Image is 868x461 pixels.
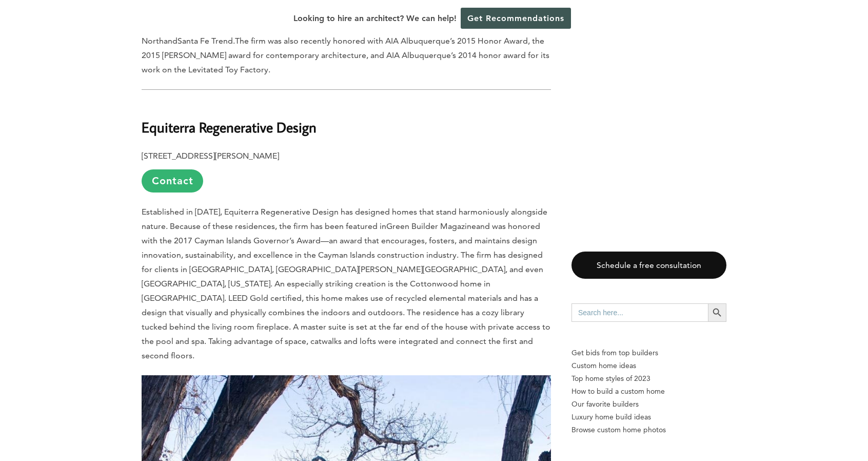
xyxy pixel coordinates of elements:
a: Luxury home build ideas [571,411,726,424]
a: Our favorite builders [571,398,726,411]
a: Contact [142,169,203,193]
input: Search here... [571,303,708,322]
a: Custom home ideas [571,359,726,372]
a: Schedule a free consultation [571,252,726,279]
span: Green Builder Magazine [386,221,476,231]
span: The firm was also recently honored with AIA Albuquerque’s 2015 Honor Award, the 2015 [PERSON_NAME... [142,36,549,74]
svg: Search [712,307,723,318]
span: Albuquerque Journal North [142,22,522,46]
a: Top home styles of 2023 [571,372,726,385]
span: Santa Fe Trend. [177,36,235,46]
a: Browse custom home photos [571,424,726,436]
span: and [164,36,177,46]
b: [STREET_ADDRESS][PERSON_NAME] [142,151,279,161]
b: Equiterra Regenerative Design [142,118,317,136]
a: Get Recommendations [461,8,571,29]
span: Established in [DATE], Equiterra Regenerative Design has designed homes that stand harmoniously a... [142,207,547,231]
p: Get bids from top builders [571,347,726,359]
a: How to build a custom home [571,385,726,398]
